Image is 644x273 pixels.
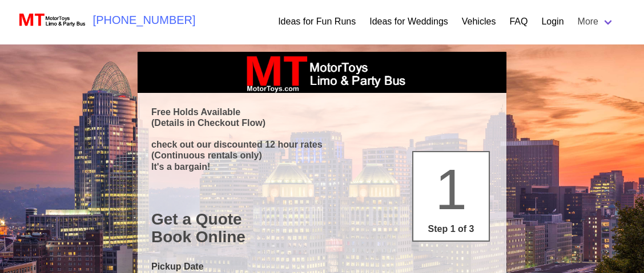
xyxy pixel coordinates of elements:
[435,157,467,221] span: 1
[236,52,408,93] img: box_logo_brand.jpeg
[509,15,528,28] a: FAQ
[93,11,196,28] a: [PHONE_NUMBER]
[16,12,86,28] img: MotorToys Logo
[571,10,621,33] a: More
[541,15,563,28] a: Login
[151,150,493,161] p: (Continuous rentals only)
[462,15,496,28] a: Vehicles
[151,117,493,128] p: (Details in Checkout Flow)
[418,222,484,236] p: Step 1 of 3
[151,210,493,246] h1: Get a Quote Book Online
[278,15,356,28] a: Ideas for Fun Runs
[369,15,448,28] a: Ideas for Weddings
[151,107,493,117] p: Free Holds Available
[151,139,493,150] p: check out our discounted 12 hour rates
[151,161,493,172] p: It's a bargain!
